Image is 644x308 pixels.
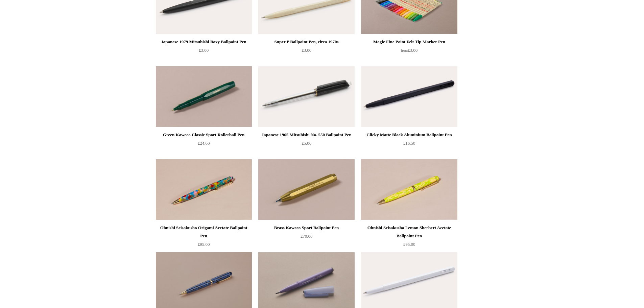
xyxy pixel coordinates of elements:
a: Ohnishi Seisakusho Lemon Sherbert Acetate Ballpoint Pen £95.00 [361,224,457,252]
a: Green Kaweco Classic Sport Rollerball Pen Green Kaweco Classic Sport Rollerball Pen [156,66,252,127]
a: Brass Kaweco Sport Ballpoint Pen £70.00 [258,224,354,252]
img: Ohnishi Seisakusho Lemon Sherbert Acetate Ballpoint Pen [361,159,457,220]
a: Japanese 1965 Mitsubishi No. 550 Ballpoint Pen £5.00 [258,131,354,159]
img: Brass Kaweco Sport Ballpoint Pen [258,159,354,220]
a: Clicky Matte Black Aluminium Ballpoint Pen £16.50 [361,131,457,159]
img: Clicky Matte Black Aluminium Ballpoint Pen [361,66,457,127]
a: Super P Ballpoint Pen, circa 1970s £3.00 [258,38,354,66]
div: Ohnishi Seisakusho Lemon Sherbert Acetate Ballpoint Pen [363,224,455,240]
a: Japanese 1965 Mitsubishi No. 550 Ballpoint Pen Japanese 1965 Mitsubishi No. 550 Ballpoint Pen [258,66,354,127]
img: Ohnishi Seisakusho Origami Acetate Ballpoint Pen [156,159,252,220]
img: Japanese 1965 Mitsubishi No. 550 Ballpoint Pen [258,66,354,127]
div: Japanese 1965 Mitsubishi No. 550 Ballpoint Pen [260,131,353,139]
div: Clicky Matte Black Aluminium Ballpoint Pen [363,131,455,139]
a: Ohnishi Seisakusho Origami Acetate Ballpoint Pen Ohnishi Seisakusho Origami Acetate Ballpoint Pen [156,159,252,220]
a: Ohnishi Seisakusho Lemon Sherbert Acetate Ballpoint Pen Ohnishi Seisakusho Lemon Sherbert Acetate... [361,159,457,220]
a: Ohnishi Seisakusho Origami Acetate Ballpoint Pen £95.00 [156,224,252,252]
span: £3.00 [401,48,418,53]
span: £70.00 [301,234,313,239]
div: Green Kaweco Classic Sport Rollerball Pen [158,131,250,139]
span: £16.50 [403,141,415,146]
div: Brass Kaweco Sport Ballpoint Pen [260,224,353,232]
span: £3.00 [302,48,311,53]
a: Japanese 1979 Mitsubishi Boxy Ballpoint Pen £3.00 [156,38,252,66]
a: Clicky Matte Black Aluminium Ballpoint Pen Clicky Matte Black Aluminium Ballpoint Pen [361,66,457,127]
div: Super P Ballpoint Pen, circa 1970s [260,38,353,46]
span: £24.00 [198,141,210,146]
div: Ohnishi Seisakusho Origami Acetate Ballpoint Pen [158,224,250,240]
span: £3.00 [199,48,209,53]
div: Japanese 1979 Mitsubishi Boxy Ballpoint Pen [158,38,250,46]
a: Green Kaweco Classic Sport Rollerball Pen £24.00 [156,131,252,159]
span: £95.00 [403,242,415,247]
span: £95.00 [198,242,210,247]
a: Brass Kaweco Sport Ballpoint Pen Brass Kaweco Sport Ballpoint Pen [258,159,354,220]
span: from [401,49,408,52]
span: £5.00 [302,141,311,146]
a: Magic Fine Point Felt Tip Marker Pen from£3.00 [361,38,457,66]
div: Magic Fine Point Felt Tip Marker Pen [363,38,455,46]
img: Green Kaweco Classic Sport Rollerball Pen [156,66,252,127]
